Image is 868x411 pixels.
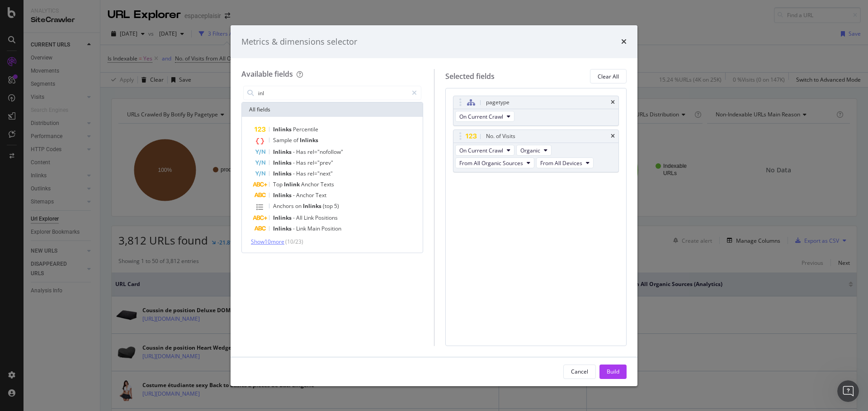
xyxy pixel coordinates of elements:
div: SEO dit… [7,88,174,141]
div: [PERSON_NAME] • Il y a 1h [14,262,89,268]
div: Cancel [571,368,588,375]
span: - [293,225,296,232]
button: Sélectionneur d’emoji [14,296,21,303]
div: je n'ai pourtant pas de problème sur le projet Wecasa qui fait appel à la même source de données : [40,93,166,129]
button: Organic [516,145,552,156]
button: Build [599,365,627,379]
div: Jenny dit… [7,141,174,180]
button: go back [6,4,23,21]
span: Percentile [293,125,318,133]
button: From All Organic Sources [455,157,534,168]
div: No. of VisitstimesOn Current CrawlOrganicFrom All Organic SourcesFrom All Devices [453,129,619,172]
span: All [296,214,304,222]
span: Top [273,180,284,188]
span: Position [321,225,341,232]
span: Has [296,148,307,156]
span: - [293,148,296,156]
div: Êtes-vous sûr qu'ils traquent également les visites du site .uk sur leur propriété GA [DOMAIN_NAM... [7,141,148,179]
button: Sélectionneur de fichier gif [28,296,36,303]
span: Texts [321,180,334,188]
div: Selected fields [445,71,495,82]
div: Parce que les projets UK et FR sont connectés à la même propriété. Y a-t-il une propriété GA dédi... [7,180,148,260]
span: Sample [273,136,293,144]
span: Positions [315,214,338,222]
span: Inlinks [273,191,293,199]
button: Start recording [57,296,65,303]
span: Main [307,225,321,232]
span: (top [323,202,334,210]
button: Clear All [590,69,627,83]
div: SEO dit… [7,50,174,88]
h1: [PERSON_NAME] [44,5,103,11]
span: Inlinks [273,125,293,133]
span: Organic [520,147,540,154]
span: Inlinks [300,136,318,144]
span: on [295,202,303,210]
span: ( 10 / 23 ) [285,238,303,245]
button: Accueil [142,4,159,21]
div: pagetypetimesOn Current Crawl [453,96,619,126]
span: Inlinks [273,159,293,166]
span: - [293,214,296,222]
div: je n'ai pourtant pas de problème sur le projet Wecasa qui fait appel à la même source de données ... [33,88,174,134]
span: Anchor [301,180,321,188]
div: pagetype [486,98,509,107]
div: Clear All [598,73,619,80]
span: - [293,159,296,166]
span: On Current Crawl [459,147,503,154]
span: rel="prev" [307,159,333,166]
span: - [293,191,296,199]
iframe: Intercom live chat [837,380,859,402]
img: Profile image for Jenny [26,5,40,19]
span: of [293,136,300,144]
span: Inlinks [273,225,293,232]
span: 5) [334,202,339,210]
span: Inlinks [303,202,323,210]
a: [URL][DOMAIN_NAME] [40,111,121,128]
div: Êtes-vous sûr qu'ils traquent également les visites du site .uk sur leur propriété GA [DOMAIN_NAM... [14,147,141,173]
span: On Current Crawl [459,113,503,120]
div: Available fields [241,69,293,79]
span: Anchor [296,191,316,199]
div: Jenny dit… [7,180,174,277]
span: Has [296,170,307,177]
span: Text [316,191,326,199]
textarea: Envoyer un message... [8,277,173,292]
span: rel="next" [307,170,333,177]
span: rel="nofollow" [307,148,343,156]
button: Cancel [563,365,596,379]
div: Metrics & dimensions selector [241,36,357,48]
span: From All Devices [540,159,582,167]
div: times [611,134,615,139]
div: All fields [242,102,423,117]
span: Inlink [284,180,301,188]
div: times [621,36,627,48]
span: Inlinks [273,148,293,156]
div: qu'entendez-vous par le client n'as pas autorisé à accéder aux données de visites ? que faut-il f... [40,55,166,82]
span: Show 10 more [251,238,284,245]
span: Anchors [273,202,295,210]
span: Link [304,214,315,222]
button: Envoyer un message… [155,292,170,306]
span: Inlinks [273,170,293,177]
span: From All Organic Sources [459,159,523,167]
button: On Current Crawl [455,111,514,122]
button: From All Devices [536,157,594,168]
div: Parce que les projets UK et FR sont connectés à la même propriété. Y a-t-il une propriété GA dédi... [14,185,141,220]
div: qu'entendez-vous par le client n'as pas autorisé à accéder aux données de visites ? que faut-il f... [33,50,174,87]
input: Search by field name [257,86,408,100]
button: On Current Crawl [455,145,514,156]
div: Build [607,368,619,375]
div: modal [231,25,637,386]
span: Has [296,159,307,166]
div: times [611,100,615,105]
div: No. of Visits [486,132,515,141]
span: Link [296,225,307,232]
span: Inlinks [273,214,293,222]
p: Actif il y a 1h [44,11,82,20]
span: - [293,170,296,177]
div: Fermer [159,4,175,20]
button: Télécharger la pièce jointe [43,296,50,303]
